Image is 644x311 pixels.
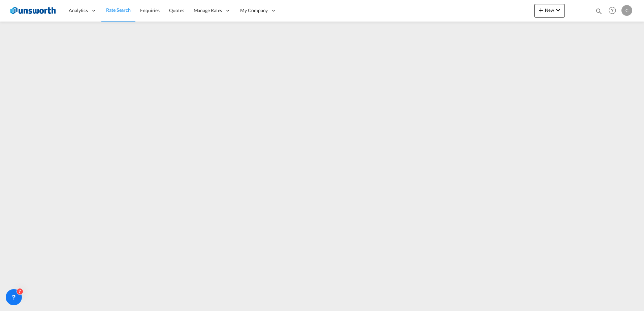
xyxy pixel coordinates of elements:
[537,6,545,14] md-icon: icon-plus 400-fg
[10,3,56,18] img: 3748d800213711f08852f18dcb6d8936.jpg
[595,7,603,15] md-icon: icon-magnify
[534,4,565,18] button: icon-plus 400-fgNewicon-chevron-down
[537,7,562,13] span: New
[69,7,88,14] span: Analytics
[140,7,160,13] span: Enquiries
[607,5,618,16] span: Help
[621,5,632,16] div: C
[106,7,131,13] span: Rate Search
[169,7,184,13] span: Quotes
[554,6,562,14] md-icon: icon-chevron-down
[240,7,268,14] span: My Company
[595,7,603,18] div: icon-magnify
[607,5,621,17] div: Help
[194,7,222,14] span: Manage Rates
